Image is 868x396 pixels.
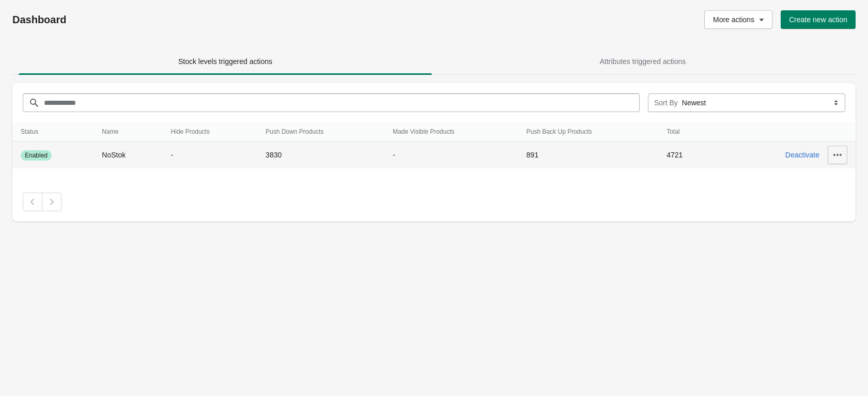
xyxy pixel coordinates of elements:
[518,141,658,169] td: 891
[789,15,847,24] span: Create new action
[384,122,518,141] th: Made Visible Products
[713,15,754,24] span: More actions
[102,151,126,159] span: NoStok
[12,13,381,26] h1: Dashboard
[94,122,162,141] th: Name
[781,146,824,164] button: Deactivate
[163,122,258,141] th: Hide Products
[257,141,384,169] td: 3830
[785,151,819,159] span: Deactivate
[600,57,686,66] span: Attributes triggered actions
[384,141,518,169] td: -
[23,193,845,211] nav: Pagination
[518,122,658,141] th: Push Back Up Products
[257,122,384,141] th: Push Down Products
[178,57,272,66] span: Stock levels triggered actions
[12,122,94,141] th: Status
[25,151,48,160] span: Enabled
[658,141,714,169] td: 4721
[781,10,856,29] button: Create new action
[163,141,258,169] td: -
[658,122,714,141] th: Total
[704,10,772,29] button: More actions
